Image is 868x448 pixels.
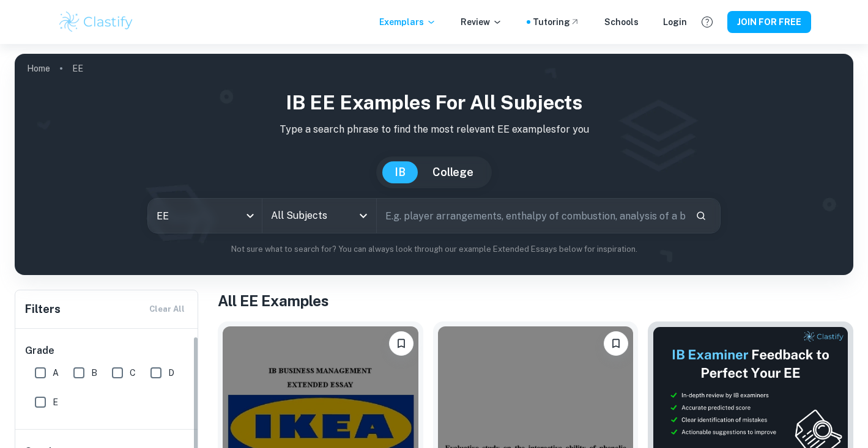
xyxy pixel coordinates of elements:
span: E [53,395,58,409]
p: Exemplars [379,15,436,29]
button: Open [355,207,372,224]
span: A [53,366,59,380]
button: Search [691,205,711,226]
a: Login [663,15,687,29]
input: E.g. player arrangements, enthalpy of combustion, analysis of a big city... [377,199,686,233]
h1: All EE Examples [218,290,853,312]
h6: Filters [25,301,61,318]
a: Schools [604,15,639,29]
p: EE [72,62,83,75]
button: Please log in to bookmark exemplars [389,331,414,356]
span: B [91,366,97,380]
button: JOIN FOR FREE [727,11,811,33]
button: IB [382,161,418,183]
button: College [420,161,486,183]
h1: IB EE examples for all subjects [24,88,844,117]
a: Tutoring [533,15,580,29]
button: Please log in to bookmark exemplars [604,331,628,356]
p: Type a search phrase to find the most relevant EE examples for you [24,122,844,137]
img: Clastify logo [57,10,135,34]
img: profile cover [15,54,853,275]
div: EE [148,199,262,233]
button: Help and Feedback [697,12,718,32]
span: D [168,366,174,380]
span: C [130,366,136,380]
p: Not sure what to search for? You can always look through our example Extended Essays below for in... [24,243,844,255]
h6: Grade [25,343,189,358]
a: Home [27,60,50,77]
p: Review [461,15,502,29]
